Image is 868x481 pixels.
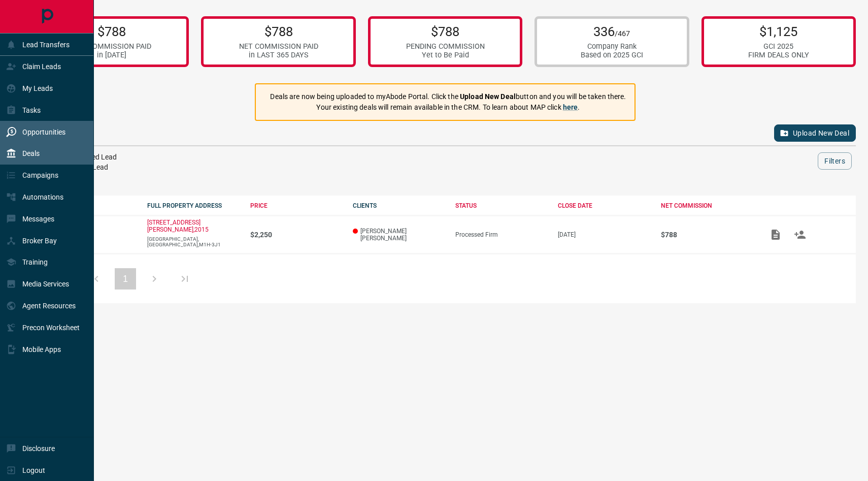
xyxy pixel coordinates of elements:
div: GCI 2025 [748,42,809,51]
p: Deals are now being uploaded to myAbode Portal. Click the button and you will be taken there. [270,91,626,102]
div: STATUS [455,202,548,209]
p: [PERSON_NAME] [PERSON_NAME] [353,228,445,242]
span: Match Clients [788,231,812,238]
p: $2,250 [250,231,343,239]
p: 336 [581,24,643,39]
p: $1,125 [748,24,809,39]
div: Yet to Be Paid [406,51,485,59]
div: Based on 2025 GCI [581,51,643,59]
div: FULL PROPERTY ADDRESS [147,202,240,209]
span: Add / View Documents [763,231,788,238]
div: Processed Firm [455,231,548,238]
a: here [563,103,578,111]
div: NET COMMISSION PAID [239,42,318,51]
p: [GEOGRAPHIC_DATA],[GEOGRAPHIC_DATA],M1H-3J1 [147,236,240,247]
div: CLOSE DATE [558,202,650,209]
p: Your existing deals will remain available in the CRM. To learn about MAP click . [270,102,626,113]
p: $788 [239,24,318,39]
div: NET COMMISSION [661,202,753,209]
div: PENDING COMMISSION [406,42,485,51]
p: [DATE] [558,231,650,238]
strong: Upload New Deal [460,92,516,101]
p: $788 [72,24,151,39]
button: Filters [818,152,852,170]
div: PRICE [250,202,343,209]
div: FIRM DEALS ONLY [748,51,809,59]
div: Company Rank [581,42,643,51]
div: NET COMMISSION PAID [72,42,151,51]
button: 1 [115,268,136,290]
div: CLIENTS [353,202,445,209]
div: in LAST 365 DAYS [239,51,318,59]
button: Upload New Deal [774,124,856,142]
p: $788 [406,24,485,39]
p: $788 [661,231,753,239]
span: /467 [615,29,630,38]
a: [STREET_ADDRESS][PERSON_NAME],2015 [147,219,209,233]
div: in [DATE] [72,51,151,59]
